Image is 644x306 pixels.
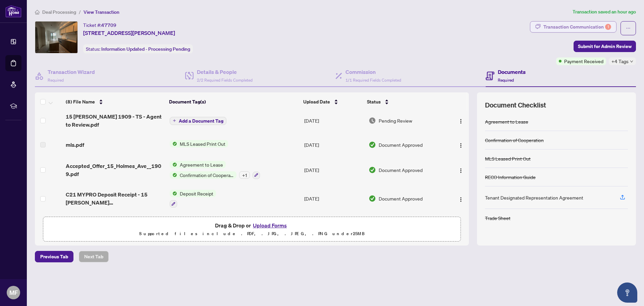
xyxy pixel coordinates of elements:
th: (8) File Name [63,92,166,111]
img: IMG-C12204791_1.jpg [35,21,77,53]
span: +4 Tags [611,57,629,65]
button: Previous Tab [35,251,73,262]
img: Document Status [369,117,376,124]
span: mls.pdf [66,141,84,149]
button: Open asap [617,282,637,303]
span: Deposit Receipt [177,190,216,197]
span: Required [48,78,64,83]
span: Drag & Drop or [215,221,289,230]
span: home [35,10,40,14]
div: MLS Leased Print Out [485,155,531,162]
span: MF [9,288,18,297]
img: Status Icon [170,190,177,197]
div: RECO Information Guide [485,173,536,181]
img: Logo [458,197,464,202]
button: Logo [455,165,466,175]
img: Status Icon [170,171,177,179]
span: Agreement to Lease [177,161,226,168]
span: C21 MYPRO Deposit Receipt - 15 [PERSON_NAME][GEOGRAPHIC_DATA] 1909.pdf [66,190,164,207]
h4: Commission [345,68,401,76]
li: / [79,8,81,16]
span: Deal Processing [42,9,76,15]
h4: Transaction Wizard [48,68,95,76]
button: Add a Document Tag [170,117,226,125]
span: ellipsis [626,26,631,31]
td: [DATE] [302,107,366,134]
img: Document Status [369,195,376,202]
th: Document Tag(s) [166,92,300,111]
span: Previous Tab [40,251,68,262]
span: Add a Document Tag [179,119,223,123]
span: 1/1 Required Fields Completed [345,78,401,83]
button: Submit for Admin Review [574,41,636,52]
span: Upload Date [303,98,330,105]
td: [DATE] [302,156,366,184]
img: Status Icon [170,140,177,147]
span: Accepted_Offer_15_Holmes_Ave__1909.pdf [66,162,164,178]
img: Status Icon [170,161,177,168]
span: Information Updated - Processing Pending [101,46,190,52]
td: [DATE] [302,134,366,156]
div: 1 [605,24,611,30]
img: Logo [458,119,464,124]
img: logo [5,5,21,17]
span: Submit for Admin Review [578,41,632,52]
span: Required [498,78,514,83]
img: Logo [458,168,464,173]
article: Transaction saved an hour ago [573,8,636,16]
div: Trade Sheet [485,214,511,222]
th: Status [364,92,444,111]
span: Confirmation of Cooperation [177,171,236,179]
h4: Details & People [197,68,253,76]
div: Status: [83,44,193,53]
img: Document Status [369,141,376,148]
div: Confirmation of Cooperation [485,136,544,144]
button: Logo [455,115,466,126]
span: View Transaction [84,9,119,15]
span: Document Approved [379,141,423,148]
span: MLS Leased Print Out [177,140,228,147]
span: plus [173,119,176,122]
span: [STREET_ADDRESS][PERSON_NAME] [83,29,175,37]
div: + 1 [239,171,250,179]
span: 2/2 Required Fields Completed [197,78,253,83]
button: Logo [455,139,466,150]
span: Document Approved [379,166,423,174]
td: [DATE] [302,184,366,213]
span: Document Approved [379,195,423,202]
span: Pending Review [379,117,412,124]
div: Transaction Communication [543,21,611,32]
div: Agreement to Lease [485,118,528,125]
span: 47709 [101,22,116,28]
div: Tenant Designated Representation Agreement [485,194,583,201]
button: Next Tab [79,251,109,262]
button: Status IconMLS Leased Print Out [170,140,228,147]
button: Transaction Communication1 [530,21,616,33]
button: Status IconDeposit Receipt [170,190,216,208]
button: Upload Forms [251,221,289,230]
span: Status [367,98,381,105]
p: Supported files include .PDF, .JPG, .JPEG, .PNG under 25 MB [47,230,457,238]
span: Document Checklist [485,100,546,110]
h4: Documents [498,68,526,76]
img: Logo [458,143,464,148]
button: Status IconAgreement to LeaseStatus IconConfirmation of Cooperation+1 [170,161,260,179]
button: Add a Document Tag [170,116,226,125]
span: down [630,60,633,63]
img: Document Status [369,166,376,174]
button: Logo [455,193,466,204]
th: Upload Date [301,92,365,111]
span: (8) File Name [66,98,95,105]
span: Payment Received [564,57,603,65]
span: Drag & Drop orUpload FormsSupported files include .PDF, .JPG, .JPEG, .PNG under25MB [43,217,461,242]
span: 15 [PERSON_NAME] 1909 - TS - Agent to Review.pdf [66,113,164,129]
div: Ticket #: [83,21,116,29]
